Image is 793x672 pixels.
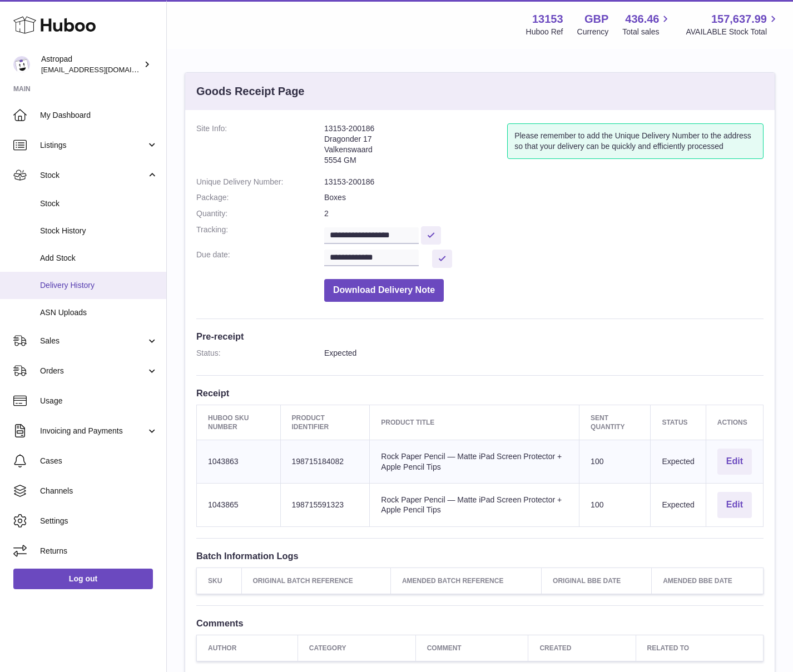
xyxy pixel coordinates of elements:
th: Amended Batch Reference [390,568,541,594]
h3: Receipt [196,387,764,399]
span: My Dashboard [40,110,158,121]
dt: Quantity: [196,208,324,219]
a: Log out [13,569,153,589]
td: 100 [579,440,651,484]
a: 436.46 Total sales [622,12,672,37]
dt: Status: [196,348,324,359]
th: Product title [370,405,579,440]
td: Expected [651,440,706,484]
td: 198715184082 [280,440,370,484]
button: Edit [717,449,752,475]
th: Actions [706,405,763,440]
dd: 13153-200186 [324,177,764,187]
span: Listings [40,140,146,151]
span: Stock [40,198,158,209]
dd: Boxes [324,192,764,203]
dd: 2 [324,208,764,219]
th: Original BBE Date [542,568,652,594]
th: Sent Quantity [579,405,651,440]
th: Category [298,635,415,661]
span: Channels [40,486,158,496]
div: Huboo Ref [526,27,563,37]
span: ASN Uploads [40,307,158,318]
span: Stock [40,170,146,181]
th: Created [528,635,636,661]
div: Astropad [41,54,141,75]
span: Usage [40,396,158,406]
h3: Pre-receipt [196,330,764,342]
td: Rock Paper Pencil — Matte iPad Screen Protector + Apple Pencil Tips [370,484,579,527]
address: 13153-200186 Dragonder 17 Valkenswaard 5554 GM [324,123,507,171]
th: Comment [415,635,528,661]
span: Orders [40,366,146,376]
td: 1043865 [197,484,281,527]
span: Delivery History [40,280,158,291]
h3: Comments [196,617,764,629]
span: Total sales [622,27,672,37]
th: Status [651,405,706,440]
div: Please remember to add the Unique Delivery Number to the address so that your delivery can be qui... [507,123,764,159]
dt: Tracking: [196,225,324,244]
span: Stock History [40,226,158,236]
h3: Batch Information Logs [196,550,764,562]
th: Original Batch Reference [241,568,390,594]
td: 100 [579,484,651,527]
span: Sales [40,336,146,346]
span: Invoicing and Payments [40,426,146,436]
td: 198715591323 [280,484,370,527]
th: Author [197,635,298,661]
th: Related to [636,635,763,661]
td: Expected [651,484,706,527]
dt: Site Info: [196,123,324,171]
dt: Due date: [196,250,324,268]
span: Cases [40,456,158,466]
a: 157,637.99 AVAILABLE Stock Total [686,12,780,37]
td: 1043863 [197,440,281,484]
dt: Unique Delivery Number: [196,177,324,187]
span: Returns [40,546,158,556]
dd: Expected [324,348,764,359]
th: Huboo SKU Number [197,405,281,440]
span: Add Stock [40,253,158,263]
dt: Package: [196,192,324,203]
span: Settings [40,516,158,526]
strong: GBP [584,12,608,27]
strong: 13153 [532,12,563,27]
img: matt@astropad.com [13,56,30,73]
td: Rock Paper Pencil — Matte iPad Screen Protector + Apple Pencil Tips [370,440,579,484]
h3: Goods Receipt Page [196,84,305,99]
button: Edit [717,492,752,518]
th: SKU [197,568,242,594]
span: [EMAIL_ADDRESS][DOMAIN_NAME] [41,65,163,74]
th: Product Identifier [280,405,370,440]
button: Download Delivery Note [324,279,444,302]
div: Currency [577,27,609,37]
th: Amended BBE Date [652,568,764,594]
span: 436.46 [625,12,659,27]
span: 157,637.99 [711,12,767,27]
span: AVAILABLE Stock Total [686,27,780,37]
